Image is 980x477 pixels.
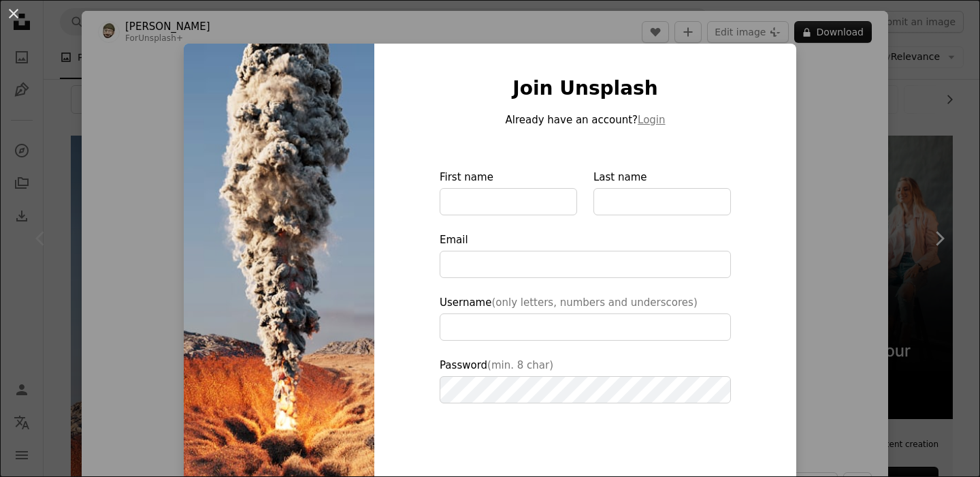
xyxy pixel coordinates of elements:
input: First name [440,188,577,215]
label: Email [440,232,731,278]
input: Username(only letters, numbers and underscores) [440,313,731,341]
label: Username [440,294,731,341]
input: Email [440,251,731,278]
span: (only letters, numbers and underscores) [491,296,697,309]
label: Last name [593,169,731,215]
span: (min. 8 char) [487,359,553,371]
label: Password [440,357,731,403]
p: Already have an account? [440,112,731,128]
input: Password(min. 8 char) [440,376,731,403]
input: Last name [593,188,731,215]
h1: Join Unsplash [440,76,731,101]
label: First name [440,169,577,215]
button: Login [638,112,665,128]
